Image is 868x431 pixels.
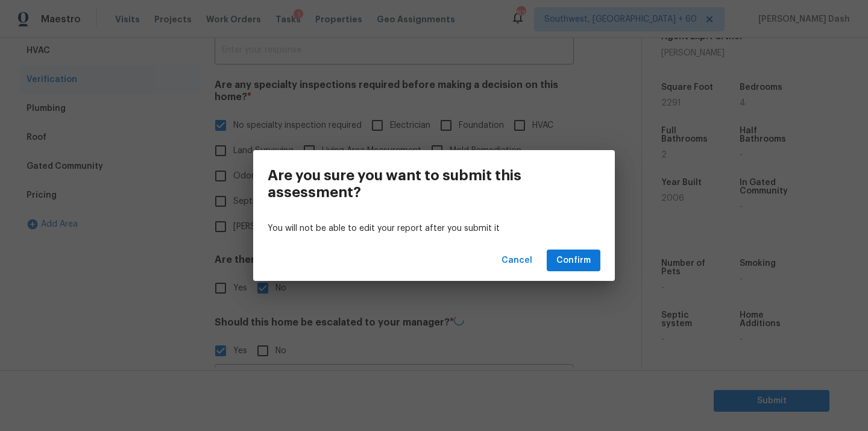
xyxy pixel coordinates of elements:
[502,253,532,268] span: Cancel
[268,222,600,235] p: You will not be able to edit your report after you submit it
[556,253,591,268] span: Confirm
[547,250,600,272] button: Confirm
[497,250,537,272] button: Cancel
[268,167,546,201] h3: Are you sure you want to submit this assessment?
